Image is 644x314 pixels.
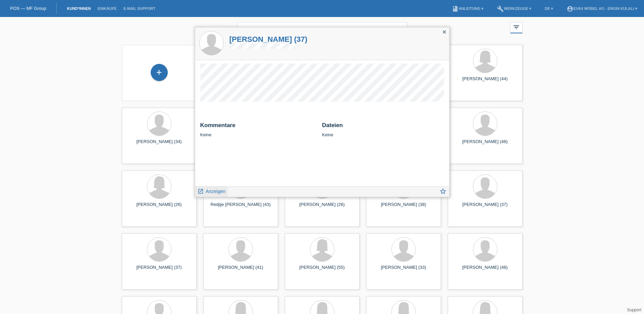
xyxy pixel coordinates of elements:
[206,189,225,194] span: Anzeigen
[442,29,447,35] i: close
[290,265,354,276] div: [PERSON_NAME] (55)
[127,139,191,150] div: [PERSON_NAME] (34)
[200,122,317,132] h2: Kommentare
[237,22,407,38] input: Suche...
[229,35,308,43] a: [PERSON_NAME] (37)
[497,5,504,12] i: build
[448,6,487,11] a: bookAnleitung ▾
[127,265,191,276] div: [PERSON_NAME] (37)
[94,6,120,11] a: Einkäufe
[627,308,641,312] a: Support
[372,265,436,276] div: [PERSON_NAME] (33)
[453,76,517,87] div: [PERSON_NAME] (44)
[151,67,167,78] div: Kund*in hinzufügen
[513,23,520,31] i: filter_list
[209,265,273,276] div: [PERSON_NAME] (41)
[322,122,444,137] div: Keine
[322,122,444,132] h2: Dateien
[120,6,159,11] a: E-Mail Support
[290,202,354,213] div: [PERSON_NAME] (26)
[63,6,94,11] a: Kund*innen
[198,188,204,194] i: launch
[567,5,573,12] i: account_circle
[127,202,191,213] div: [PERSON_NAME] (26)
[494,6,535,11] a: buildWerkzeuge ▾
[198,187,226,195] a: launch Anzeigen
[10,6,46,11] a: POS — MF Group
[453,202,517,213] div: [PERSON_NAME] (37)
[453,265,517,276] div: [PERSON_NAME] (48)
[453,139,517,150] div: [PERSON_NAME] (48)
[439,188,447,197] a: star_border
[209,202,273,213] div: Redjije [PERSON_NAME] (43)
[541,6,556,11] a: DE ▾
[452,5,459,12] i: book
[200,122,317,137] div: Keine
[439,188,447,195] i: star_border
[372,202,436,213] div: [PERSON_NAME] (38)
[563,6,641,11] a: account_circleEVAX Möbel AG - Engin Kulali ▾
